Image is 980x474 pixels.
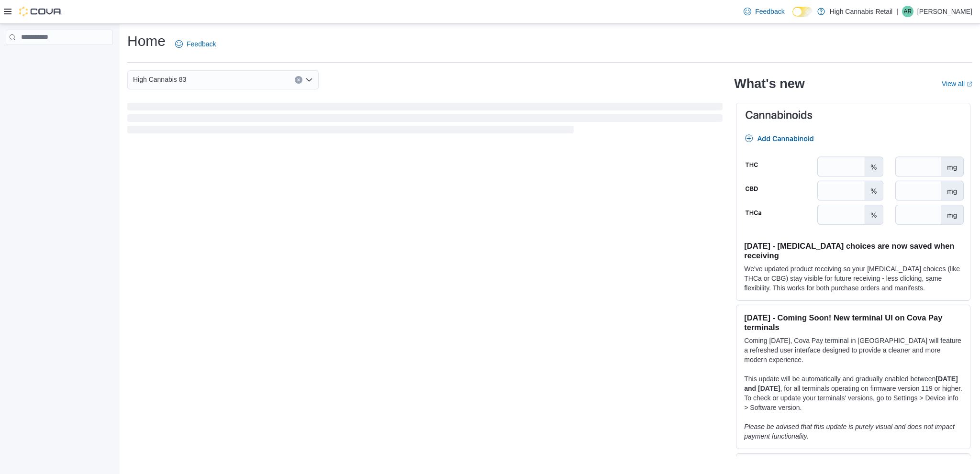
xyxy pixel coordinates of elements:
span: Feedback [755,7,784,16]
a: Feedback [740,2,788,21]
input: Dark Mode [792,7,813,17]
em: Please be advised that this update is purely visual and does not impact payment functionality. [744,423,955,440]
span: Feedback [187,39,216,49]
strong: [DATE] and [DATE] [744,375,958,392]
h1: Home [127,32,166,51]
h2: What's new [734,76,804,91]
p: High Cannabis Retail [830,6,893,17]
p: | [896,6,898,17]
span: AR [904,6,912,17]
button: Clear input [295,76,302,84]
h3: [DATE] - Coming Soon! New terminal UI on Cova Pay terminals [744,313,962,332]
a: View allExternal link [942,80,972,88]
p: [PERSON_NAME] [917,6,972,17]
div: Amber Reid [902,6,913,17]
svg: External link [967,81,972,87]
span: Loading [127,105,723,135]
button: Open list of options [305,76,313,84]
p: This update will be automatically and gradually enabled between , for all terminals operating on ... [744,374,962,412]
span: High Cannabis 83 [133,74,186,85]
p: Coming [DATE], Cova Pay terminal in [GEOGRAPHIC_DATA] will feature a refreshed user interface des... [744,336,962,364]
a: Feedback [171,34,220,54]
h3: [DATE] - [MEDICAL_DATA] choices are now saved when receiving [744,241,962,260]
nav: Complex example [6,47,113,70]
p: We've updated product receiving so your [MEDICAL_DATA] choices (like THCa or CBG) stay visible fo... [744,264,962,293]
img: Cova [19,7,62,16]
